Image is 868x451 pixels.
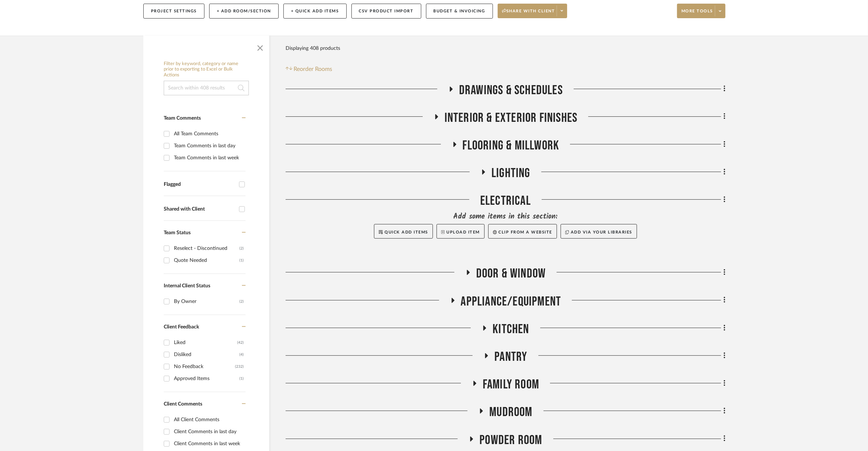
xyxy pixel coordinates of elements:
[461,294,561,310] span: APPLIANCE/EQUIPMENT
[286,41,340,56] div: Displaying 408 products
[426,4,493,19] button: Budget & Invoicing
[143,4,204,19] button: Project Settings
[174,349,239,360] div: Disliked
[294,65,333,73] span: Reorder Rooms
[174,296,239,307] div: By Owner
[494,349,527,365] span: Pantry
[239,243,244,254] div: (2)
[164,324,199,330] span: Client Feedback
[502,8,555,19] span: Share with client
[385,230,428,234] span: Quick Add Items
[488,224,557,239] button: Clip from a website
[174,361,235,372] div: No Feedback
[174,414,244,426] div: All Client Comments
[239,296,244,307] div: (2)
[677,4,725,18] button: More tools
[237,337,244,348] div: (42)
[164,61,249,78] h6: Filter by keyword, category or name prior to exporting to Excel or Bulk Actions
[174,337,237,348] div: Liked
[174,152,244,164] div: Team Comments in last week
[174,438,244,450] div: Client Comments in last week
[239,349,244,360] div: (4)
[164,283,210,288] span: Internal Client Status
[164,206,235,212] div: Shared with Client
[174,373,239,384] div: Approved Items
[483,377,539,392] span: Family Room
[174,255,239,266] div: Quote Needed
[164,181,235,188] div: Flagged
[174,128,244,140] div: All Team Comments
[239,373,244,384] div: (1)
[235,361,244,372] div: (232)
[283,4,347,19] button: + Quick Add Items
[351,4,421,19] button: CSV Product Import
[498,4,568,18] button: Share with client
[561,224,637,239] button: Add via your libraries
[164,116,201,121] span: Team Comments
[253,39,267,54] button: Close
[459,83,563,98] span: Drawings & Schedules
[286,212,725,222] div: Add some items in this section:
[463,138,560,153] span: Flooring & Millwork
[479,432,542,448] span: Powder Room
[491,165,530,181] span: LIGHTING
[445,110,578,126] span: INTERIOR & EXTERIOR FINISHES
[489,404,532,420] span: Mudroom
[493,322,529,337] span: Kitchen
[174,243,239,254] div: Reselect - Discontinued
[164,402,202,407] span: Client Comments
[209,4,279,19] button: + Add Room/Section
[174,140,244,152] div: Team Comments in last day
[164,230,191,235] span: Team Status
[681,8,713,19] span: More tools
[174,426,244,438] div: Client Comments in last day
[239,255,244,266] div: (1)
[286,65,333,73] button: Reorder Rooms
[476,266,546,282] span: Door & Window
[437,224,485,239] button: Upload Item
[164,81,249,95] input: Search within 408 results
[374,224,433,239] button: Quick Add Items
